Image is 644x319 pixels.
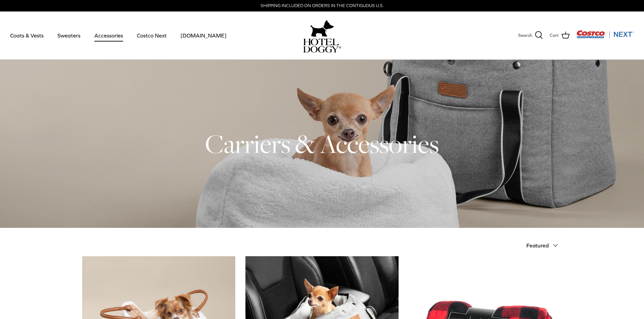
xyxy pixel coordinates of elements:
[303,18,341,53] a: hoteldoggy.com hoteldoggycom
[303,38,341,53] img: hoteldoggycom
[550,31,570,40] a: Cart
[82,127,562,160] h1: Carriers & Accessories
[526,242,549,248] span: Featured
[4,24,50,47] a: Coats & Vests
[550,32,559,39] span: Cart
[526,238,562,253] button: Featured
[518,32,532,39] span: Search
[88,24,129,47] a: Accessories
[576,30,634,38] img: Costco Next
[131,24,173,47] a: Costco Next
[576,34,634,39] a: Visit Costco Next
[518,31,543,40] a: Search
[310,18,334,38] img: hoteldoggy.com
[51,24,87,47] a: Sweaters
[174,24,233,47] a: [DOMAIN_NAME]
